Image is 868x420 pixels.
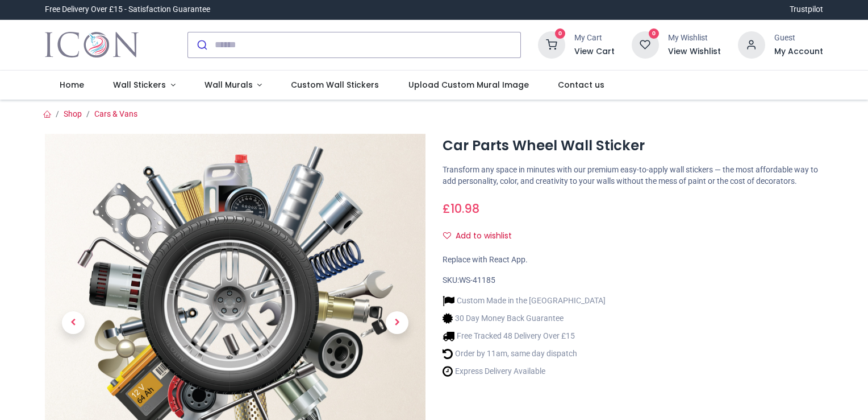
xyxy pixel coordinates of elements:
h1: Car Parts Wheel Wall Sticker [443,136,823,155]
a: View Wishlist [668,46,721,57]
span: £ [443,200,479,217]
a: 0 [538,39,565,48]
span: Home [60,79,84,90]
span: Wall Stickers [113,79,166,90]
span: Next [386,311,408,334]
a: Wall Stickers [98,71,190,100]
li: Custom Made in the [GEOGRAPHIC_DATA] [443,295,606,307]
sup: 0 [555,28,566,39]
span: WS-41185 [459,275,495,285]
div: Replace with React App. [443,254,823,266]
a: Logo of Icon Wall Stickers [45,29,139,61]
img: Icon Wall Stickers [45,29,139,61]
a: Wall Murals [190,71,277,100]
i: Add to wishlist [443,232,451,240]
span: Custom Wall Stickers [291,79,379,90]
span: Wall Murals [205,79,253,90]
div: My Cart [574,32,615,44]
div: Guest [774,32,823,44]
a: 0 [632,39,659,48]
li: 30 Day Money Back Guarantee [443,312,606,324]
span: 10.98 [450,200,479,217]
a: View Cart [574,46,615,57]
div: Free Delivery Over £15 - Satisfaction Guarantee [45,4,210,15]
div: SKU: [443,275,823,286]
li: Free Tracked 48 Delivery Over £15 [443,330,606,342]
li: Express Delivery Available [443,365,606,377]
span: Previous [62,311,85,334]
a: Trustpilot [790,4,823,15]
a: Cars & Vans [94,109,137,118]
span: Upload Custom Mural Image [408,79,529,90]
span: Contact us [558,79,604,90]
div: My Wishlist [668,32,721,44]
button: Submit [188,32,215,57]
button: Add to wishlistAdd to wishlist [443,227,521,246]
a: My Account [774,46,823,57]
a: Shop [64,109,82,118]
li: Order by 11am, same day dispatch [443,348,606,360]
sup: 0 [649,28,660,39]
p: Transform any space in minutes with our premium easy-to-apply wall stickers — the most affordable... [443,164,823,187]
